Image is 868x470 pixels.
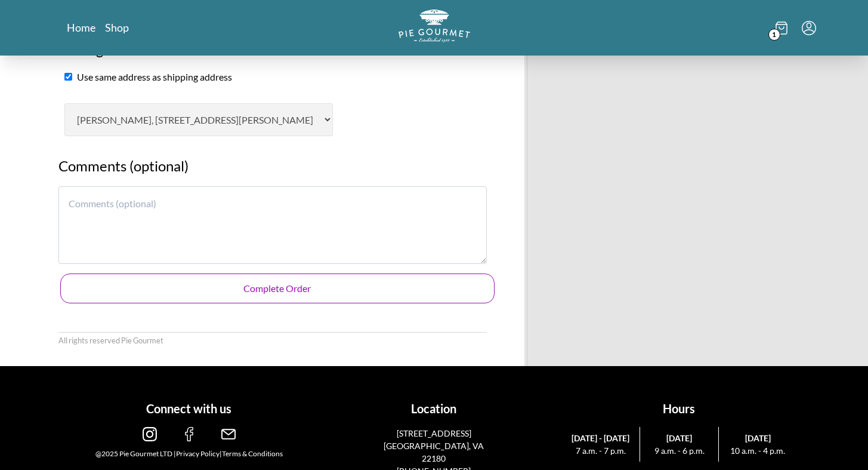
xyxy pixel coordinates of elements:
[375,440,493,465] p: [GEOGRAPHIC_DATA], VA 22180
[72,449,307,459] div: @2025 Pie Gourmet LTD | |
[221,432,236,443] a: email
[645,444,713,457] span: 9 a.m. - 6 p.m.
[375,427,493,465] a: [STREET_ADDRESS][GEOGRAPHIC_DATA], VA 22180
[72,400,307,417] h1: Connect with us
[724,444,792,457] span: 10 a.m. - 4 p.m.
[566,432,635,444] span: [DATE] - [DATE]
[399,10,470,42] img: logo
[182,427,196,441] img: facebook
[60,274,495,303] button: Complete Order
[67,20,95,35] a: Home
[143,432,157,443] a: instagram
[399,10,470,46] a: Logo
[645,432,713,444] span: [DATE]
[182,432,196,443] a: facebook
[316,400,552,417] h1: Location
[724,432,792,444] span: [DATE]
[222,449,283,458] a: Terms & Conditions
[221,427,236,441] img: email
[802,21,816,35] button: Menu
[58,335,163,346] li: All rights reserved Pie Gourmet
[768,29,780,41] span: 1
[143,427,157,441] img: instagram
[58,155,487,186] h2: Comments (optional)
[64,70,481,84] section: Use same address as shipping address
[566,444,635,457] span: 7 a.m. - 7 p.m.
[105,20,129,35] a: Shop
[375,427,493,440] p: [STREET_ADDRESS]
[176,449,220,458] a: Privacy Policy
[561,400,797,417] h1: Hours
